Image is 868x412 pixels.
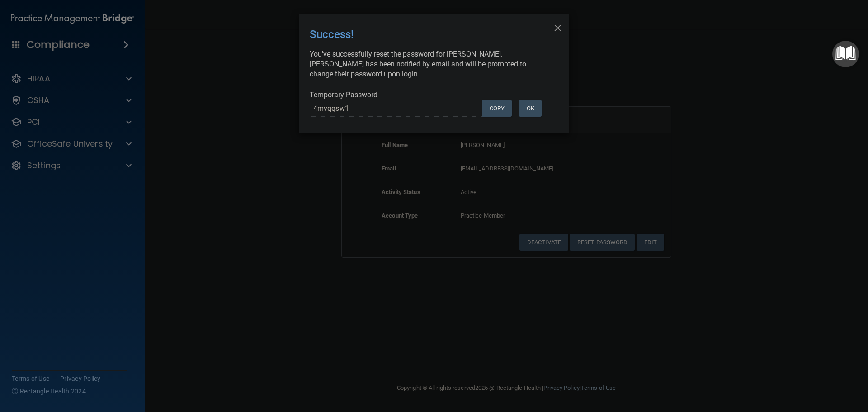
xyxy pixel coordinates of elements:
span: × [554,18,562,36]
button: Copy [482,100,512,117]
div: Success! [310,21,521,47]
div: You've successfully reset the password for [PERSON_NAME]. [PERSON_NAME] has been notified by emai... [310,49,551,79]
button: Open Resource Center [832,41,859,67]
span: Temporary Password [310,90,377,99]
button: OK [519,100,542,117]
